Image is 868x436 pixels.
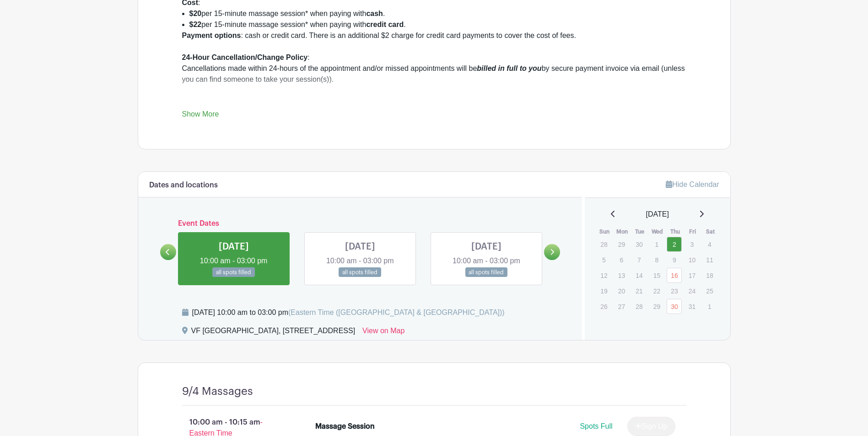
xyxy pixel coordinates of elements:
[666,227,684,236] th: Thu
[614,253,629,267] p: 6
[649,268,664,282] p: 15
[649,227,667,236] th: Wed
[631,268,647,282] p: 14
[685,268,700,282] p: 17
[366,21,404,28] strong: credit card
[182,53,308,61] strong: 24-Hour Cancellation/Change Policy
[182,385,253,398] h4: 9/4 Massages
[189,19,686,30] li: per 15-minute massage session* when paying with .
[288,308,505,316] span: (Eastern Time ([GEOGRAPHIC_DATA] & [GEOGRAPHIC_DATA]))
[189,10,202,17] strong: $20
[702,299,717,314] p: 1
[596,284,611,298] p: 19
[685,253,700,267] p: 10
[649,253,664,267] p: 8
[684,227,702,236] th: Fri
[189,21,202,28] strong: $22
[596,253,611,267] p: 5
[649,299,664,314] p: 29
[192,307,505,318] div: [DATE] 10:00 am to 03:00 pm
[182,32,241,39] strong: Payment options
[702,268,717,282] p: 18
[685,284,700,298] p: 24
[667,268,682,283] a: 16
[631,299,647,314] p: 28
[182,110,219,122] a: Show More
[631,237,647,251] p: 30
[649,284,664,298] p: 22
[631,253,647,267] p: 7
[667,237,682,252] a: 2
[614,268,629,282] p: 13
[614,237,629,251] p: 29
[631,284,647,298] p: 21
[596,237,611,251] p: 28
[667,299,682,314] a: 30
[580,422,612,430] span: Spots Full
[702,253,717,267] p: 11
[149,181,218,190] h6: Dates and locations
[596,299,611,314] p: 26
[189,8,686,19] li: per 15-minute massage session* when paying with .
[614,299,629,314] p: 27
[366,10,383,17] strong: cash
[614,284,629,298] p: 20
[477,64,541,72] em: billed in full to you
[666,181,719,188] a: Hide Calendar
[362,325,404,340] a: View on Map
[649,237,664,251] p: 1
[176,219,545,228] h6: Event Dates
[702,284,717,298] p: 25
[646,209,669,220] span: [DATE]
[614,227,631,236] th: Mon
[191,325,356,340] div: VF [GEOGRAPHIC_DATA], [STREET_ADDRESS]
[596,268,611,282] p: 12
[685,237,700,251] p: 3
[667,253,682,267] p: 9
[631,227,649,236] th: Tue
[315,421,375,432] div: Massage Session
[701,227,719,236] th: Sat
[667,284,682,298] p: 23
[685,299,700,314] p: 31
[596,227,614,236] th: Sun
[182,30,686,162] div: : cash or credit card. There is an additional $2 charge for credit card payments to cover the cos...
[702,237,717,251] p: 4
